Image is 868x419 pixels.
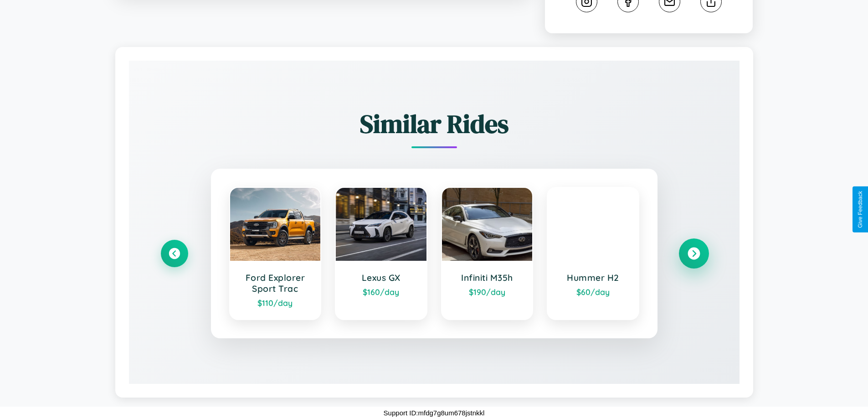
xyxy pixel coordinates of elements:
a: Lexus GX$160/day [335,187,427,320]
p: Support ID: mfdg7g8um678jstnkkl [384,407,485,419]
h3: Infiniti M35h [451,272,524,283]
a: Ford Explorer Sport Trac$110/day [229,187,322,320]
div: $ 110 /day [239,298,312,308]
div: Give Feedback [857,191,863,228]
h3: Hummer H2 [557,272,629,283]
a: Hummer H2$60/day [547,187,639,320]
div: $ 60 /day [557,287,629,297]
h3: Lexus GX [345,272,417,283]
div: $ 190 /day [451,287,524,297]
a: Infiniti M35h$190/day [441,187,534,320]
h2: Similar Rides [161,106,708,141]
div: $ 160 /day [345,287,417,297]
h3: Ford Explorer Sport Trac [239,272,312,294]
